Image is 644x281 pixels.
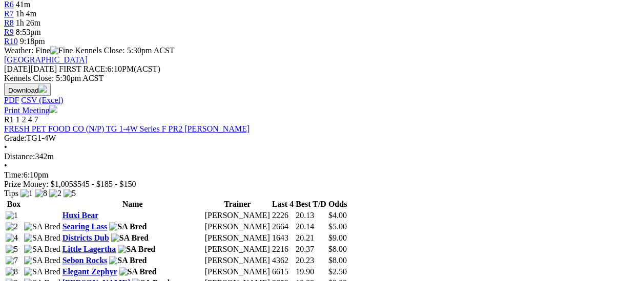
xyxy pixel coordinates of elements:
img: SA Bred [109,256,147,265]
span: Distance: [4,152,35,161]
a: Elegant Zephyr [63,267,117,276]
img: SA Bred [24,256,60,265]
span: 1h 26m [16,18,40,27]
td: [PERSON_NAME] [204,233,271,243]
span: $5.00 [328,222,347,231]
span: $9.00 [328,233,347,242]
img: 8 [35,189,47,198]
span: 8:53pm [16,28,41,36]
img: 1 [6,211,18,220]
span: $8.00 [328,256,347,265]
span: Box [7,200,21,208]
span: Time: [4,170,24,179]
div: Download [4,96,640,105]
td: 19.90 [295,267,327,277]
span: $2.50 [328,267,347,276]
button: Download [4,83,51,96]
img: download.svg [38,84,47,93]
td: 4362 [272,255,294,266]
td: [PERSON_NAME] [204,244,271,254]
img: SA Bred [24,222,60,231]
img: SA Bred [109,222,147,231]
td: 6615 [272,267,294,277]
td: 2216 [272,244,294,254]
img: 2 [6,222,18,231]
div: Kennels Close: 5:30pm ACST [4,74,640,83]
th: Best T/D [295,199,327,209]
a: FRESH PET FOOD CO (N/P) TG 1-4W Series F PR2 [PERSON_NAME] [4,124,250,133]
a: Huxi Bear [63,211,99,220]
a: Little Lagertha [63,245,116,253]
img: 8 [6,267,18,276]
td: 2664 [272,222,294,232]
span: 9:18pm [20,37,45,46]
a: Sebon Rocks [63,256,108,265]
img: SA Bred [118,245,155,254]
div: Prize Money: $1,005 [4,180,640,189]
img: printer.svg [49,105,57,113]
td: [PERSON_NAME] [204,222,271,232]
th: Odds [328,199,347,209]
span: [DATE] [4,64,31,73]
img: SA Bred [119,267,157,276]
span: Grade: [4,134,27,142]
span: R1 [4,115,14,124]
a: R7 [4,9,14,18]
div: 6:10pm [4,170,640,180]
td: 20.14 [295,222,327,232]
td: 20.21 [295,233,327,243]
img: 2 [49,189,61,198]
td: [PERSON_NAME] [204,255,271,266]
th: Name [62,199,203,209]
td: 20.23 [295,255,327,266]
a: [GEOGRAPHIC_DATA] [4,55,88,64]
img: 5 [64,189,76,198]
img: 7 [6,256,18,265]
a: CSV (Excel) [21,96,63,104]
a: R8 [4,18,14,27]
span: 1 2 4 7 [16,115,38,124]
a: Searing Lass [63,222,108,231]
img: SA Bred [24,245,60,254]
a: PDF [4,96,19,104]
td: [PERSON_NAME] [204,267,271,277]
td: [PERSON_NAME] [204,210,271,221]
span: $545 - $185 - $150 [73,180,136,188]
a: Districts Dub [63,233,109,242]
img: 4 [6,233,18,243]
span: $8.00 [328,245,347,253]
img: 1 [20,189,33,198]
div: TG1-4W [4,134,640,143]
span: FIRST RACE: [59,64,107,73]
th: Trainer [204,199,271,209]
a: Print Meeting [4,106,57,115]
img: SA Bred [111,233,149,243]
a: R9 [4,28,14,36]
span: $4.00 [328,211,347,220]
img: SA Bred [24,267,60,276]
span: [DATE] [4,64,57,73]
td: 20.37 [295,244,327,254]
span: • [4,161,7,170]
td: 1643 [272,233,294,243]
span: Kennels Close: 5:30pm ACST [75,46,174,55]
span: Weather: Fine [4,46,75,55]
td: 2226 [272,210,294,221]
th: Last 4 [272,199,294,209]
a: R10 [4,37,18,46]
div: 342m [4,152,640,161]
span: Tips [4,189,18,198]
img: Fine [50,46,73,55]
img: SA Bred [24,233,60,243]
img: 5 [6,245,18,254]
span: • [4,143,7,152]
span: 6:10PM(ACST) [59,64,160,73]
span: 1h 4m [16,9,36,18]
td: 20.13 [295,210,327,221]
